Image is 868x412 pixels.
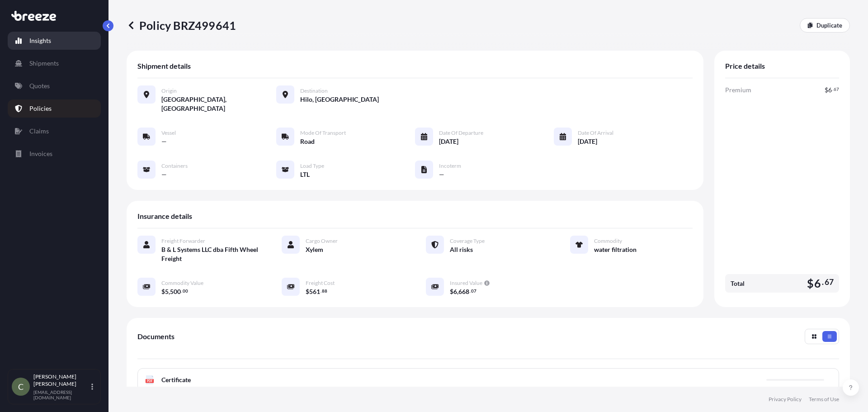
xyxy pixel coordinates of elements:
p: Policies [29,104,52,113]
span: Premium [725,85,751,95]
span: Containers [161,162,188,170]
span: Date of Departure [439,129,483,137]
a: Quotes [8,77,101,95]
span: Total [731,279,745,288]
span: $ [161,289,165,295]
p: [EMAIL_ADDRESS][DOMAIN_NAME] [33,389,90,400]
span: , [169,289,170,295]
span: Coverage Type [450,237,485,245]
span: Destination [300,87,328,95]
span: — [161,170,167,179]
span: C [18,382,24,391]
span: Mode of Transport [300,129,346,137]
span: — [161,137,167,146]
span: Vessel [161,129,176,137]
span: Documents [137,332,175,341]
a: Invoices [8,145,101,163]
p: Quotes [29,81,50,90]
span: Origin [161,87,177,95]
span: water filtration [594,245,637,254]
a: Shipments [8,54,101,72]
p: [PERSON_NAME] [PERSON_NAME] [33,373,90,388]
span: LTL [300,170,310,179]
span: B & L Systems LLC dba Fifth Wheel Freight [161,245,260,263]
span: . [822,279,824,285]
span: Hilo, [GEOGRAPHIC_DATA] [300,95,379,104]
span: 67 [834,88,839,91]
span: 5 [165,289,169,295]
a: Privacy Policy [769,396,802,403]
span: Insurance details [137,212,192,221]
span: $ [450,289,453,295]
span: Cargo Owner [306,237,338,245]
span: Freight Forwarder [161,237,205,245]
span: Xylem [306,245,323,254]
p: Claims [29,127,49,136]
a: Insights [8,32,101,50]
p: Shipments [29,59,59,68]
a: Claims [8,122,101,140]
span: 07 [471,289,476,293]
span: . [321,289,321,293]
a: Terms of Use [809,396,839,403]
span: , [457,289,458,295]
a: Policies [8,99,101,118]
span: [GEOGRAPHIC_DATA], [GEOGRAPHIC_DATA] [161,95,276,113]
span: 88 [322,289,327,293]
p: Policy BRZ499641 [127,18,236,33]
span: . [181,289,182,293]
span: Certificate [161,375,191,384]
p: Invoices [29,149,52,158]
span: — [439,170,444,179]
p: Duplicate [816,21,842,30]
span: . [832,88,833,91]
span: $ [807,278,814,289]
span: Commodity [594,237,622,245]
span: 67 [825,279,834,285]
span: Incoterm [439,162,461,170]
span: 6 [453,289,457,295]
text: PDF [147,379,153,383]
span: Date of Arrival [578,129,613,137]
span: $ [825,87,828,93]
a: Duplicate [800,18,850,33]
span: [DATE] [578,137,597,146]
span: Road [300,137,315,146]
span: 500 [170,289,181,295]
span: [DATE] [439,137,458,146]
span: 668 [458,289,469,295]
span: $ [306,289,309,295]
span: Commodity Value [161,279,203,287]
p: Insights [29,36,51,45]
span: All risks [450,245,473,254]
span: Insured Value [450,279,482,287]
span: Price details [725,62,765,71]
span: 00 [183,289,188,293]
span: 561 [309,289,320,295]
span: Shipment details [137,62,191,71]
span: Freight Cost [306,279,335,287]
span: 6 [814,278,821,289]
span: Load Type [300,162,324,170]
span: 6 [828,87,832,93]
span: . [470,289,471,293]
